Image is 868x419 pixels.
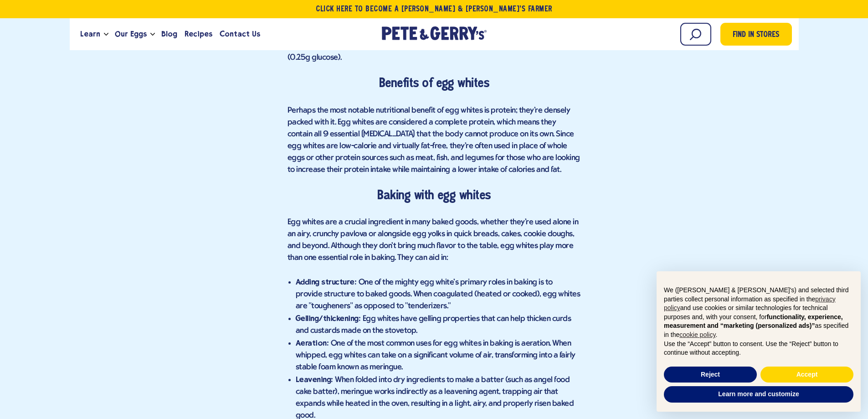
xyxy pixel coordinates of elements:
[185,28,212,40] span: Recipes
[664,286,853,340] p: We ([PERSON_NAME] & [PERSON_NAME]'s) and selected third parties collect personal information as s...
[733,29,779,41] span: Find in Stores
[181,22,216,47] a: Recipes
[296,277,357,286] strong: Adding structure:
[288,30,575,62] span: Egg whites are almost entirely composed of moisture (88%) and 6 different types of proteins (10%)...
[377,190,490,202] strong: Baking with egg whites
[679,331,715,338] a: cookie policy
[161,28,177,40] span: Blog
[77,22,104,47] a: Learn
[664,340,853,357] p: Use the “Accept” button to consent. Use the “Reject” button to continue without accepting.
[115,28,147,40] span: Our Eggs
[664,386,853,403] button: Learn more and customize
[288,106,580,174] span: Perhaps the most notable nutritional benefit of egg whites is protein; they're densely packed wit...
[296,314,361,323] strong: Gelling/thickening:
[296,375,333,384] strong: Leavening:
[288,218,579,262] span: Egg whites are a crucial ingredient in many baked goods, whether they're used alone in an airy, c...
[220,28,260,40] span: Contact Us
[296,338,329,347] strong: Aeration:
[158,22,181,47] a: Blog
[720,23,792,46] a: Find in Stores
[296,337,581,373] li: One of the most common uses for egg whites in baking is aeration. When whipped, egg whites can ta...
[111,22,150,47] a: Our Eggs
[296,312,581,337] li: Egg whites have gelling properties that can help thicken curds and custards made on the stovetop.
[379,78,489,90] strong: Benefits of egg whites
[760,367,853,383] button: Accept
[664,367,757,383] button: Reject
[150,33,155,36] button: Open the dropdown menu for Our Eggs
[296,278,580,310] span: One of the mighty egg white's primary roles in baking is to provide structure to baked goods. Whe...
[680,23,711,46] input: Search
[216,22,264,47] a: Contact Us
[80,28,100,40] span: Learn
[104,33,108,36] button: Open the dropdown menu for Learn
